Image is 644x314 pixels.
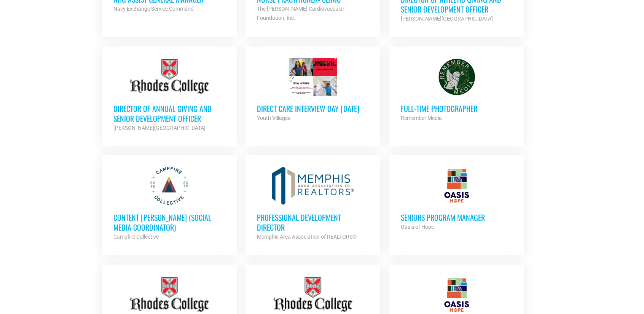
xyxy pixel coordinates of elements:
[245,46,380,134] a: Direct Care Interview Day [DATE] Youth Villages
[401,212,513,222] h3: Seniors Program Manager
[102,155,237,253] a: Content [PERSON_NAME] (Social Media Coordinator) Campfire Collective
[113,212,225,232] h3: Content [PERSON_NAME] (Social Media Coordinator)
[245,155,380,253] a: Professional Development Director Memphis Area Association of REALTORS®
[102,46,237,144] a: Director of Annual Giving and Senior Development Officer [PERSON_NAME][GEOGRAPHIC_DATA]
[257,234,357,240] strong: Memphis Area Association of REALTORS®
[113,234,159,240] strong: Campfire Collective
[401,224,434,230] strong: Oasis of Hope
[257,212,369,232] h3: Professional Development Director
[401,16,493,22] strong: [PERSON_NAME][GEOGRAPHIC_DATA]
[113,104,225,123] h3: Director of Annual Giving and Senior Development Officer
[113,6,194,12] strong: Navy Exchange Service Command
[113,125,206,131] strong: [PERSON_NAME][GEOGRAPHIC_DATA]
[401,104,513,113] h3: Full-Time Photographer
[401,115,442,121] strong: Remember Media
[257,104,369,113] h3: Direct Care Interview Day [DATE]
[257,115,290,121] strong: Youth Villages
[389,155,524,243] a: Seniors Program Manager Oasis of Hope
[257,6,344,21] strong: The [PERSON_NAME] Cardiovascular Foundation, Inc.
[389,46,524,134] a: Full-Time Photographer Remember Media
